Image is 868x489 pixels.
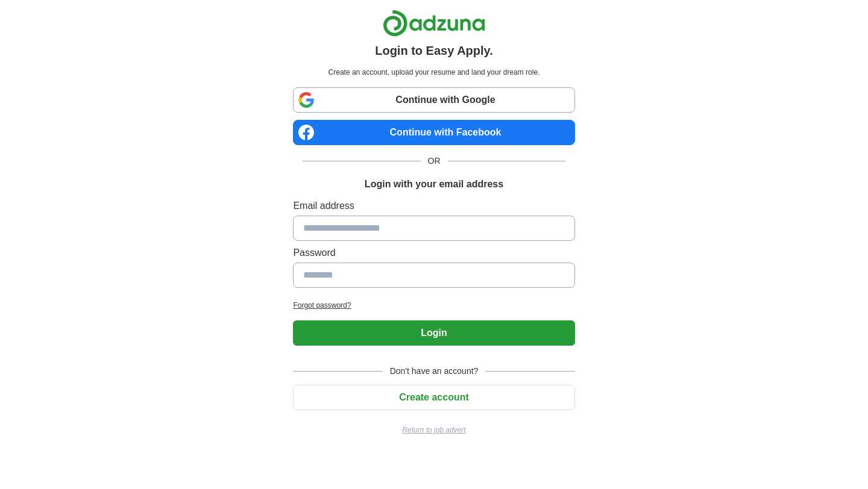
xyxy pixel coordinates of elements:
p: Create an account, upload your resume and land your dream role. [295,67,572,78]
label: Email address [293,199,574,213]
a: Create account [293,392,574,402]
button: Create account [293,385,574,410]
a: Forgot password? [293,300,574,311]
a: Continue with Google [293,87,574,113]
span: Don't have an account? [383,365,486,378]
a: Continue with Facebook [293,120,574,145]
label: Password [293,246,574,260]
span: OR [421,155,448,167]
h1: Login with your email address [365,177,503,192]
button: Login [293,320,574,346]
img: Adzuna logo [383,10,485,37]
h1: Login to Easy Apply. [375,42,493,60]
a: Return to job advert [293,425,574,435]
